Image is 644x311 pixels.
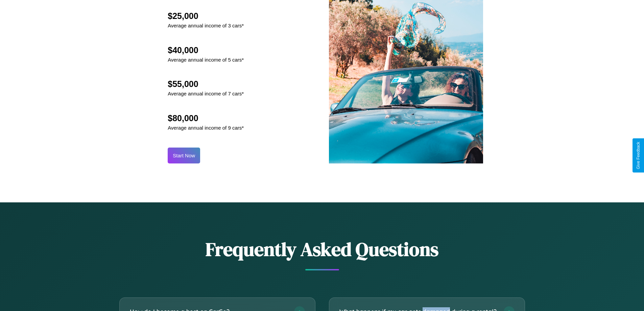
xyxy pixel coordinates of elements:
[168,21,244,30] p: Average annual income of 3 cars*
[119,236,525,262] h2: Frequently Asked Questions
[168,148,200,163] button: Start Now
[168,55,244,64] p: Average annual income of 5 cars*
[636,142,641,169] div: Give Feedback
[168,89,244,98] p: Average annual income of 7 cars*
[168,11,244,21] h2: $25,000
[168,113,244,123] h2: $80,000
[168,45,244,55] h2: $40,000
[168,123,244,132] p: Average annual income of 9 cars*
[168,79,244,89] h2: $55,000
